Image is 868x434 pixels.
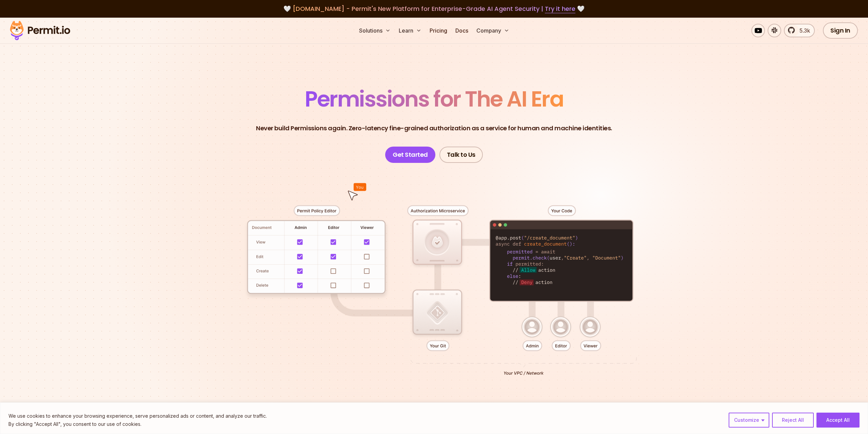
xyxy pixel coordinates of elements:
button: Company [474,24,512,37]
span: 5.3k [795,26,810,35]
a: Docs [453,24,471,37]
p: Never build Permissions again. Zero-latency fine-grained authorization as a service for human and... [256,124,612,133]
a: Pricing [427,24,450,37]
button: Reject All [772,413,814,428]
a: Talk to Us [439,147,483,163]
a: 5.3k [784,24,815,37]
button: Customize [729,413,769,428]
a: Try it here [545,4,575,13]
p: By clicking "Accept All", you consent to our use of cookies. [8,420,267,428]
span: Permissions for The AI Era [305,84,563,114]
p: We use cookies to enhance your browsing experience, serve personalized ads or content, and analyz... [8,412,267,420]
a: Sign In [823,22,858,39]
button: Learn [396,24,424,37]
button: Accept All [816,413,860,428]
button: Solutions [356,24,393,37]
span: [DOMAIN_NAME] - Permit's New Platform for Enterprise-Grade AI Agent Security | [293,4,575,13]
a: Get Started [385,147,435,163]
div: 🤍 🤍 [16,4,852,14]
img: Permit logo [7,19,73,42]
